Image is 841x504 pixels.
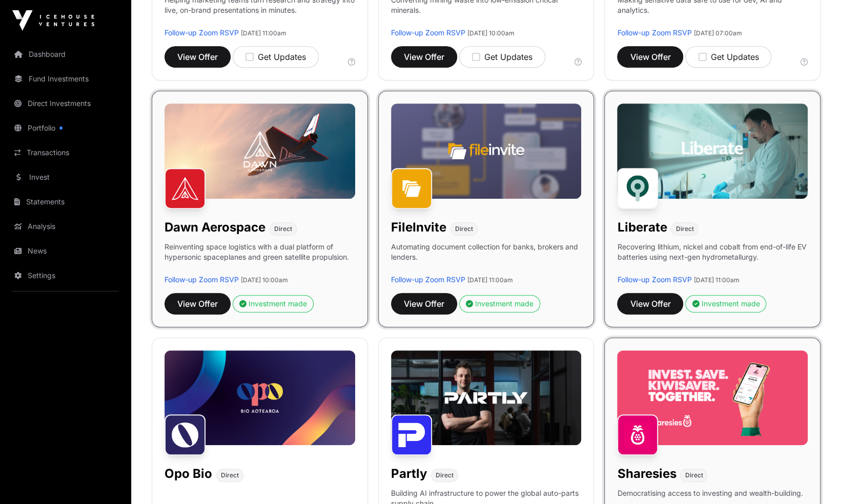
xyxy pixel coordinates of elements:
img: Liberate [617,168,658,209]
h1: Partly [391,466,427,482]
button: View Offer [617,46,683,68]
a: Follow-up Zoom RSVP [391,28,465,37]
img: File-Invite-Banner.jpg [391,103,582,199]
div: Investment made [239,299,307,309]
button: Get Updates [685,46,771,68]
button: View Offer [391,46,457,68]
a: Analysis [8,215,123,238]
a: Statements [8,191,123,213]
div: Get Updates [472,51,532,63]
span: View Offer [404,298,444,310]
button: View Offer [617,293,683,314]
h1: Opo Bio [165,466,212,482]
h1: Dawn Aerospace [165,219,265,236]
span: View Offer [404,51,444,63]
button: Investment made [459,295,540,312]
span: Direct [436,471,454,479]
img: Icehouse Ventures Logo [12,10,94,31]
span: [DATE] 07:00am [693,29,742,37]
span: [DATE] 11:00am [241,29,286,37]
span: [DATE] 11:00am [693,276,739,284]
img: Partly-Banner.jpg [391,350,582,446]
a: Follow-up Zoom RSVP [391,275,465,284]
a: Transactions [8,141,123,164]
h1: FileInvite [391,219,446,236]
a: Follow-up Zoom RSVP [165,275,239,284]
a: Portfolio [8,117,123,139]
span: View Offer [177,298,218,310]
img: Dawn-Banner.jpg [165,103,355,199]
div: Investment made [692,299,760,309]
span: [DATE] 11:00am [467,276,513,284]
button: Investment made [233,295,314,312]
span: Direct [221,471,239,479]
span: Direct [685,471,703,479]
span: View Offer [630,298,670,310]
img: Opo Bio [165,414,206,455]
span: Direct [455,225,473,233]
button: Get Updates [233,46,319,68]
img: Liberate-Banner.jpg [617,103,808,199]
a: Follow-up Zoom RSVP [165,28,239,37]
div: Get Updates [698,51,758,63]
button: View Offer [165,293,231,314]
a: Direct Investments [8,92,123,115]
span: [DATE] 10:00am [467,29,515,37]
p: Automating document collection for banks, brokers and lenders. [391,242,582,275]
a: Follow-up Zoom RSVP [617,28,691,37]
p: Reinventing space logistics with a dual platform of hypersonic spaceplanes and green satellite pr... [165,242,355,275]
div: Get Updates [245,51,306,63]
img: FileInvite [391,168,432,209]
h1: Liberate [617,219,667,236]
button: Get Updates [459,46,545,68]
p: Recovering lithium, nickel and cobalt from end-of-life EV batteries using next-gen hydrometallurgy. [617,242,808,275]
img: Sharesies-Banner.jpg [617,350,808,446]
span: [DATE] 10:00am [241,276,288,284]
span: View Offer [630,51,670,63]
h1: Sharesies [617,466,676,482]
button: View Offer [391,293,457,314]
span: Direct [675,225,693,233]
a: Fund Investments [8,68,123,90]
img: Partly [391,414,432,455]
img: Opo-Bio-Banner.jpg [165,350,355,446]
button: View Offer [165,46,231,68]
a: Follow-up Zoom RSVP [617,275,691,284]
a: News [8,240,123,262]
iframe: Chat Widget [790,455,841,504]
a: Dashboard [8,43,123,66]
a: Invest [8,166,123,188]
img: Dawn Aerospace [165,168,206,209]
span: View Offer [177,51,218,63]
button: Investment made [685,295,766,312]
img: Sharesies [617,414,658,455]
div: Investment made [466,299,534,309]
span: Direct [274,225,292,233]
a: Settings [8,264,123,287]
